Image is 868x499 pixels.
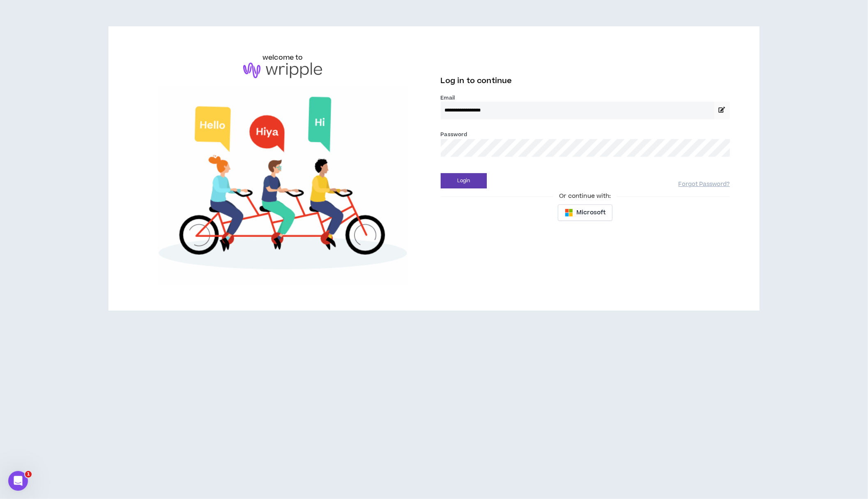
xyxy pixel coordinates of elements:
a: Forgot Password? [679,181,730,188]
span: Or continue with: [553,192,617,201]
label: Email [441,94,730,102]
h6: welcome to [262,53,303,63]
img: logo-brand.png [243,63,322,78]
span: Log in to continue [441,76,512,86]
img: Welcome to Wripple [138,86,427,285]
button: Login [441,173,487,188]
span: 1 [25,471,32,478]
button: Microsoft [558,204,612,221]
iframe: Intercom live chat [8,471,28,491]
label: Password [441,131,467,138]
span: Microsoft [576,208,606,217]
